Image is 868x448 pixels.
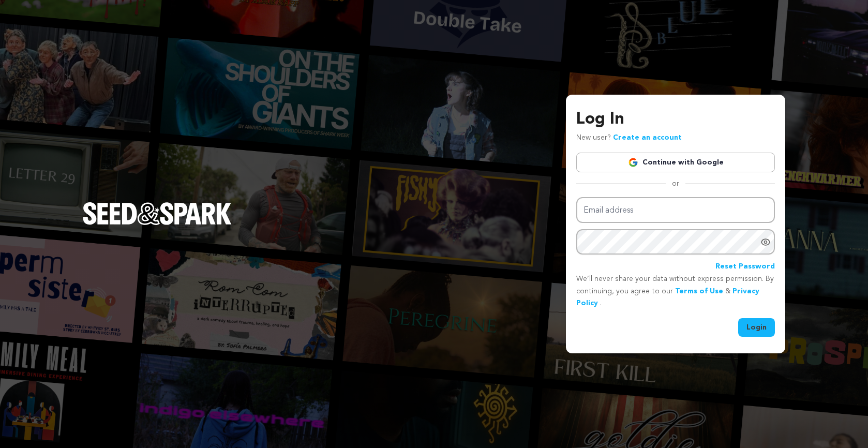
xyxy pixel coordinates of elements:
a: Reset Password [715,261,775,273]
p: We’ll never share your data without express permission. By continuing, you agree to our & . [576,273,775,310]
input: Email address [576,197,775,223]
span: or [666,178,685,189]
img: Seed&Spark Logo [83,202,232,225]
img: Google logo [628,157,638,168]
p: New user? [576,132,682,144]
button: Login [738,318,775,337]
a: Show password as plain text. Warning: this will display your password on the screen. [760,237,771,247]
a: Seed&Spark Homepage [83,202,232,246]
h3: Log In [576,107,775,132]
a: Create an account [613,134,682,141]
a: Terms of Use [675,288,723,295]
a: Continue with Google [576,153,775,172]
